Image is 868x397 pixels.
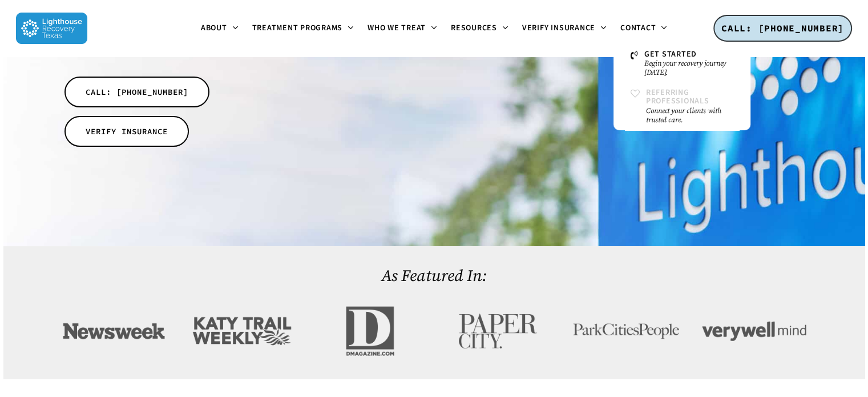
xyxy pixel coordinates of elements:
a: About [194,24,245,33]
span: About [201,22,227,34]
a: CALL: [PHONE_NUMBER] [713,15,852,42]
span: Resources [451,22,497,34]
a: VERIFY INSURANCE [64,116,189,147]
span: Contact [620,22,656,34]
a: Referring ProfessionalsConnect your clients with trusted care. [625,83,739,130]
a: Contact [613,24,674,33]
small: Begin your recovery journey [DATE]. [644,59,733,77]
span: Treatment Programs [252,22,343,34]
span: VERIFY INSURANCE [86,126,168,137]
a: Treatment Programs [245,24,361,33]
span: Get Started [644,49,697,60]
a: Verify Insurance [515,24,613,33]
span: CALL: [PHONE_NUMBER] [86,86,188,98]
a: As Featured In: [381,264,487,286]
span: Who We Treat [368,22,426,34]
small: Connect your clients with trusted care. [646,106,733,125]
a: Who We Treat [361,24,444,33]
img: Lighthouse Recovery Texas [16,13,87,44]
span: Referring Professionals [646,87,709,107]
span: Verify Insurance [522,22,595,34]
a: CALL: [PHONE_NUMBER] [64,77,209,107]
a: Get StartedBegin your recovery journey [DATE]. [625,45,739,83]
a: Resources [444,24,515,33]
span: CALL: [PHONE_NUMBER] [721,22,844,34]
